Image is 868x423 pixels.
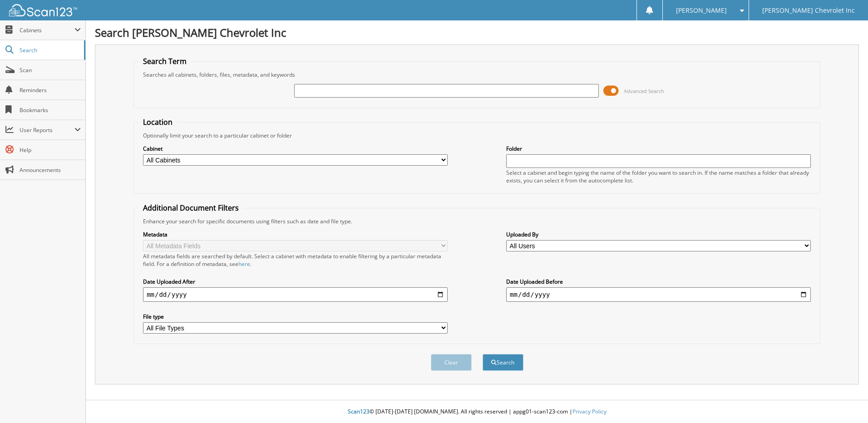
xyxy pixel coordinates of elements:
[138,217,815,225] div: Enhance your search for specific documents using filters such as date and file type.
[143,231,448,238] label: Metadata
[138,117,177,127] legend: Location
[506,231,811,238] label: Uploaded By
[143,313,448,320] label: File type
[624,88,664,94] span: Advanced Search
[238,260,250,268] a: here
[138,132,815,139] div: Optionally limit your search to a particular cabinet or folder
[506,287,811,302] input: end
[143,287,448,302] input: start
[95,25,859,40] h1: Search [PERSON_NAME] Chevrolet Inc
[9,4,77,16] img: scan123-logo-white.svg
[20,146,81,154] span: Help
[20,66,81,74] span: Scan
[506,278,811,285] label: Date Uploaded Before
[348,408,370,415] span: Scan123
[20,166,81,174] span: Announcements
[506,145,811,152] label: Folder
[138,56,191,66] legend: Search Term
[676,8,727,13] span: [PERSON_NAME]
[572,408,607,415] a: Privacy Policy
[138,71,815,79] div: Searches all cabinets, folders, files, metadata, and keywords
[431,354,472,371] button: Clear
[143,145,448,152] label: Cabinet
[20,106,81,114] span: Bookmarks
[20,86,81,94] span: Reminders
[762,8,855,13] span: [PERSON_NAME] Chevrolet Inc
[483,354,523,371] button: Search
[143,278,448,285] label: Date Uploaded After
[20,46,79,54] span: Search
[86,401,868,423] div: © [DATE]-[DATE] [DOMAIN_NAME]. All rights reserved | appg01-scan123-com |
[138,203,243,213] legend: Additional Document Filters
[20,26,74,34] span: Cabinets
[143,252,448,268] div: All metadata fields are searched by default. Select a cabinet with metadata to enable filtering b...
[20,126,74,134] span: User Reports
[506,169,811,184] div: Select a cabinet and begin typing the name of the folder you want to search in. If the name match...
